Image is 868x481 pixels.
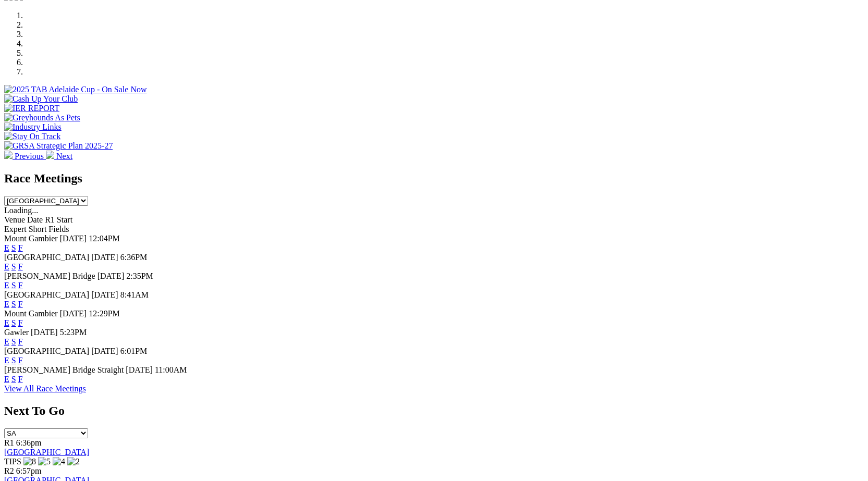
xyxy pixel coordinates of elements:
span: Date [27,215,43,224]
a: E [4,300,9,309]
span: 12:04PM [89,234,120,243]
span: [DATE] [91,253,118,262]
a: E [4,318,9,327]
img: 2 [67,457,80,466]
a: S [11,300,16,309]
a: S [11,337,16,346]
img: GRSA Strategic Plan 2025-27 [4,141,113,151]
a: E [4,243,9,252]
span: TIPS [4,457,21,466]
a: S [11,356,16,365]
a: E [4,375,9,384]
a: E [4,337,9,346]
span: Previous [15,152,44,161]
a: E [4,281,9,290]
img: 2025 TAB Adelaide Cup - On Sale Now [4,85,147,94]
span: [DATE] [60,234,87,243]
img: IER REPORT [4,104,59,113]
span: 2:35PM [126,272,153,280]
span: [PERSON_NAME] Bridge Straight [4,365,124,374]
span: Expert [4,225,27,233]
img: Greyhounds As Pets [4,113,80,122]
span: [DATE] [91,347,118,355]
a: S [11,262,16,271]
img: chevron-right-pager-white.svg [46,151,54,159]
span: 11:00AM [155,365,187,374]
img: 5 [38,457,51,466]
a: F [18,318,23,327]
span: [DATE] [31,328,58,337]
span: Gawler [4,328,29,337]
span: 6:36pm [16,438,42,447]
a: F [18,375,23,384]
a: E [4,262,9,271]
span: 6:36PM [120,253,148,262]
span: 12:29PM [89,309,120,318]
h2: Race Meetings [4,171,864,186]
a: S [11,318,16,327]
img: Stay On Track [4,132,60,141]
span: [GEOGRAPHIC_DATA] [4,253,89,262]
a: [GEOGRAPHIC_DATA] [4,448,89,457]
a: F [18,300,23,309]
h2: Next To Go [4,404,864,418]
span: Short [29,225,47,233]
span: 6:57pm [16,466,42,475]
span: 6:01PM [120,347,148,355]
a: Previous [4,152,46,161]
span: Mount Gambier [4,234,58,243]
a: Next [46,152,72,161]
a: F [18,262,23,271]
span: R2 [4,466,14,475]
a: S [11,281,16,290]
span: Venue [4,215,25,224]
span: R1 Start [45,215,72,224]
span: [DATE] [126,365,153,374]
a: F [18,356,23,365]
a: F [18,243,23,252]
span: 8:41AM [120,290,149,299]
a: S [11,243,16,252]
img: 4 [53,457,65,466]
span: Next [56,152,72,161]
img: 8 [23,457,36,466]
span: Fields [48,225,69,233]
a: F [18,337,23,346]
span: R1 [4,438,14,447]
span: Mount Gambier [4,309,58,318]
span: [GEOGRAPHIC_DATA] [4,347,89,355]
img: Cash Up Your Club [4,94,78,104]
a: S [11,375,16,384]
a: View All Race Meetings [4,384,86,393]
span: [GEOGRAPHIC_DATA] [4,290,89,299]
img: chevron-left-pager-white.svg [4,151,13,159]
span: 5:23PM [60,328,87,337]
span: [DATE] [60,309,87,318]
span: [PERSON_NAME] Bridge [4,272,95,280]
img: Industry Links [4,122,62,132]
a: F [18,281,23,290]
span: [DATE] [97,272,125,280]
span: [DATE] [91,290,118,299]
a: E [4,356,9,365]
span: Loading... [4,206,38,215]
